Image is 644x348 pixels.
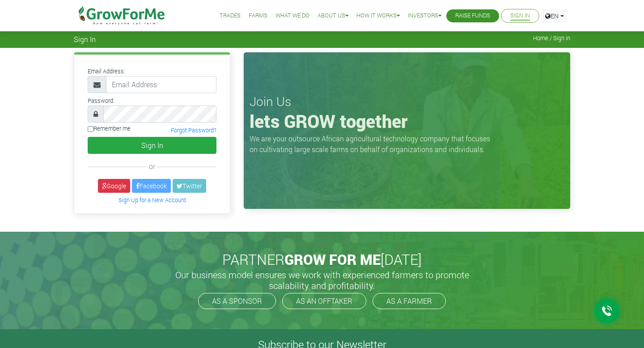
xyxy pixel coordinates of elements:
[88,67,125,76] label: Email Address:
[74,35,96,43] span: Sign In
[510,11,530,21] a: Sign In
[282,293,366,309] a: AS AN OFFTAKER
[250,133,496,155] p: We are your outsource African agricultural technology company that focuses on cultivating large s...
[171,127,216,134] a: Forgot Password?
[249,11,267,21] a: Farms
[318,11,348,21] a: About Us
[250,110,564,132] h1: lets GROW together
[106,76,216,93] input: Email Address
[275,11,309,21] a: What We Do
[165,269,479,291] h5: Our business model ensures we work with experienced farmers to promote scalability and profitabil...
[98,179,130,193] a: Google
[88,126,93,132] input: Remember me
[88,161,216,172] div: or
[284,250,381,269] span: GROW FOR ME
[373,293,446,309] a: AS A FARMER
[250,94,564,109] h3: Join Us
[198,293,276,309] a: AS A SPONSOR
[408,11,441,21] a: Investors
[533,35,570,42] span: Home / Sign In
[119,196,186,204] a: Sign Up for a New Account
[88,124,131,133] label: Remember me
[88,97,114,105] label: Password:
[356,11,400,21] a: How it Works
[88,137,216,154] button: Sign In
[77,251,567,268] h2: PARTNER [DATE]
[220,11,241,21] a: Trades
[541,9,568,23] a: EN
[455,11,490,21] a: Raise Funds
